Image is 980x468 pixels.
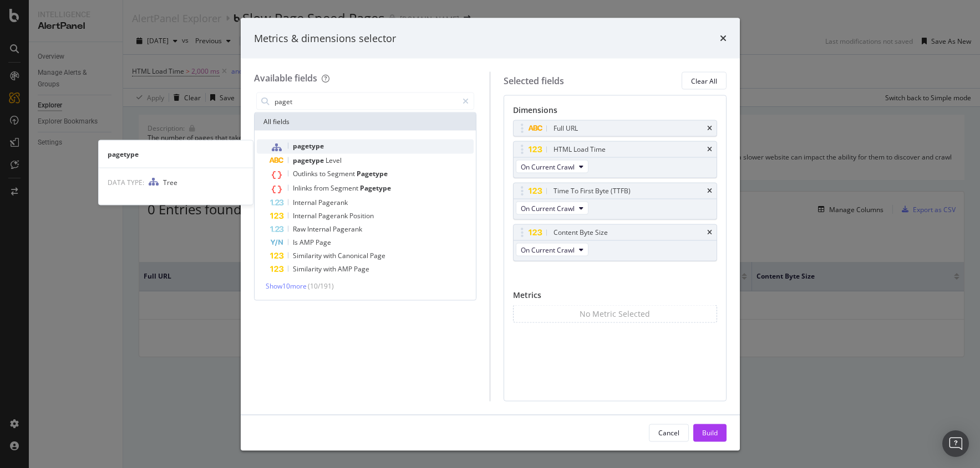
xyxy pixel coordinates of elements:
div: Dimensions [513,105,717,120]
button: Clear All [682,72,727,90]
span: Level [326,156,342,165]
div: modal [241,18,740,450]
div: HTML Load Time [554,144,606,155]
div: Metrics [513,290,717,305]
span: with [323,264,338,274]
span: to [319,169,327,178]
span: Segment [331,183,360,193]
span: Position [349,211,374,220]
span: Inlinks [293,183,314,193]
div: HTML Load TimetimesOn Current Crawl [513,141,717,178]
div: times [707,188,712,194]
span: AMP [299,238,316,247]
span: pagetype [293,141,324,151]
div: Cancel [658,428,679,437]
button: Build [693,424,727,441]
span: Raw [293,224,307,234]
div: No Metric Selected [580,308,650,320]
span: Internal [307,224,333,234]
span: Pagerank [333,224,362,234]
span: Page [354,264,369,274]
div: times [707,229,712,236]
span: Show 10 more [266,281,307,291]
div: Content Byte SizetimesOn Current Crawl [513,224,717,261]
span: On Current Crawl [521,162,575,171]
span: Internal [293,211,318,220]
span: Pagetype [360,183,391,193]
div: times [707,146,712,153]
span: Outlinks [293,169,319,178]
span: Similarity [293,264,323,274]
span: AMP [338,264,354,274]
div: Time To First Byte (TTFB) [554,186,631,197]
div: Available fields [254,72,317,84]
div: Metrics & dimensions selector [254,31,396,45]
span: with [323,251,338,260]
div: Selected fields [504,74,564,87]
div: Full URL [554,123,578,134]
div: Build [702,428,718,437]
div: Content Byte Size [554,227,608,238]
span: from [314,183,331,193]
div: Clear All [691,76,717,85]
div: times [707,125,712,132]
span: Pagetype [357,169,388,178]
span: On Current Crawl [521,203,575,213]
span: Page [370,251,385,260]
button: On Current Crawl [516,202,588,215]
input: Search by field name [273,93,458,110]
span: Pagerank [318,211,349,220]
span: Pagerank [318,198,348,207]
span: pagetype [293,156,326,165]
div: times [720,31,727,45]
span: Is [293,238,299,247]
div: All fields [255,113,476,131]
div: Open Intercom Messenger [942,430,969,457]
span: ( 10 / 191 ) [308,281,334,291]
div: Time To First Byte (TTFB)timesOn Current Crawl [513,183,717,220]
span: Canonical [338,251,370,260]
span: Similarity [293,251,323,260]
button: Cancel [649,424,689,441]
div: pagetype [99,149,253,158]
span: Internal [293,198,318,207]
span: On Current Crawl [521,245,575,254]
span: Segment [327,169,357,178]
div: Full URLtimes [513,120,717,137]
span: Page [316,238,331,247]
button: On Current Crawl [516,243,588,256]
button: On Current Crawl [516,160,588,173]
